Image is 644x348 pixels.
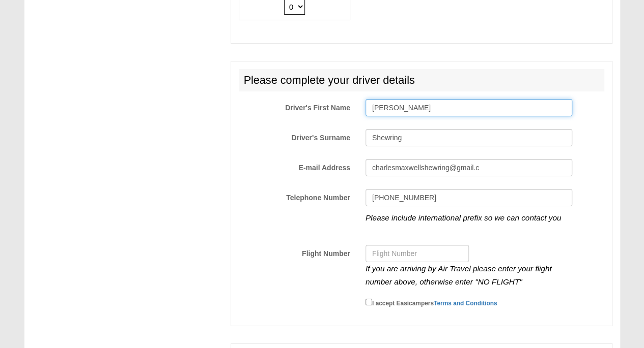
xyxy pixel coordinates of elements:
input: Telephone Number [366,189,572,206]
input: I accept EasicampersTerms and Conditions [366,299,372,305]
label: Flight Number [231,245,358,259]
input: Driver's Surname [366,129,572,146]
i: If you are arriving by Air Travel please enter your flight number above, otherwise enter "NO FLIGHT" [366,264,552,286]
small: I accept Easicampers [372,300,497,307]
label: Telephone Number [231,189,358,203]
input: Flight Number [366,245,469,262]
label: Driver's First Name [231,99,358,113]
a: Terms and Conditions [434,300,497,307]
label: Driver's Surname [231,129,358,143]
i: Please include international prefix so we can contact you [366,213,561,222]
label: E-mail Address [231,159,358,173]
h2: Please complete your driver details [239,69,604,91]
input: E-mail Address [366,159,572,176]
input: Driver's First Name [366,99,572,116]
